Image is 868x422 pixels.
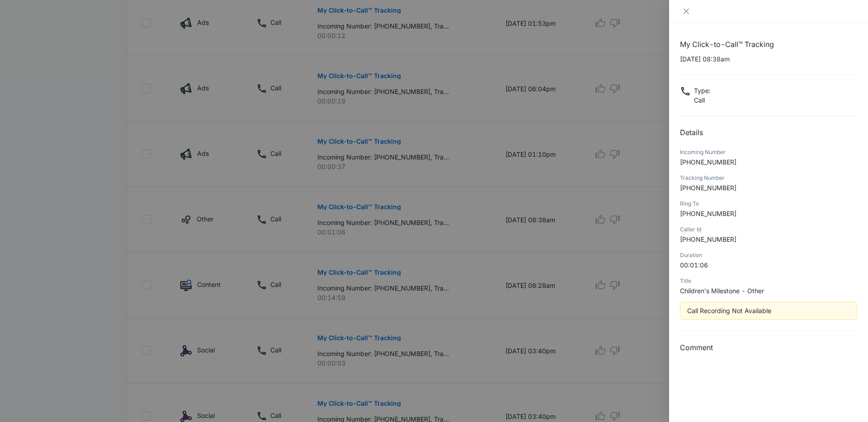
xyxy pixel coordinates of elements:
[680,7,693,15] button: Close
[680,184,736,192] span: [PHONE_NUMBER]
[680,158,736,166] span: [PHONE_NUMBER]
[680,277,857,285] div: Title
[680,342,857,353] h3: Comment
[680,200,857,208] div: Ring To
[680,225,857,234] div: Caller Id
[680,148,857,156] div: Incoming Number
[680,174,857,182] div: Tracking Number
[680,287,764,295] span: Children's Milestone - Other
[680,210,736,217] span: [PHONE_NUMBER]
[680,54,857,64] p: [DATE] 08:38am
[680,251,857,259] div: Duration
[687,306,850,316] div: Call Recording Not Available
[680,235,736,243] span: [PHONE_NUMBER]
[680,261,708,269] span: 00:01:06
[694,95,711,105] p: Call
[694,86,711,95] p: Type :
[680,39,857,50] h1: My Click-to-Call™ Tracking
[683,8,690,15] span: close
[680,127,857,138] h2: Details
